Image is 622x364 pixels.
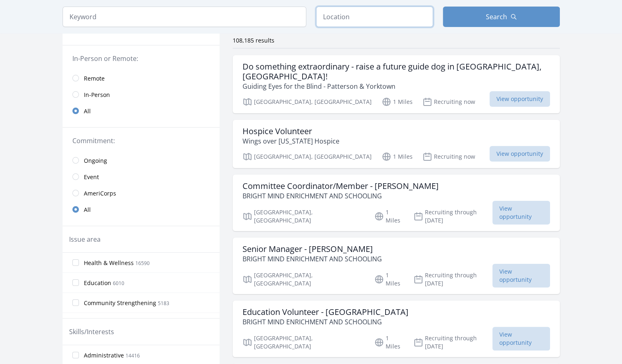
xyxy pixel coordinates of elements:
[243,208,365,225] p: [GEOGRAPHIC_DATA], [GEOGRAPHIC_DATA]
[84,206,91,214] span: All
[72,279,79,286] input: Education 6010
[233,175,560,231] a: Committee Coordinator/Member - [PERSON_NAME] BRIGHT MIND ENRICHMENT AND SCHOOLING [GEOGRAPHIC_DAT...
[382,152,413,162] p: 1 Miles
[63,169,220,185] a: Event
[63,86,220,103] a: In-Person
[72,259,79,266] input: Health & Wellness 16590
[233,36,274,44] span: 108,185 results
[243,307,409,317] h3: Education Volunteer - [GEOGRAPHIC_DATA]
[422,97,475,107] p: Recruiting now
[374,208,404,225] p: 1 Miles
[413,208,492,225] p: Recruiting through [DATE]
[243,81,550,91] p: Guiding Eyes for the Blind - Patterson & Yorktown
[243,62,550,81] h3: Do something extraordinary - raise a future guide dog in [GEOGRAPHIC_DATA], [GEOGRAPHIC_DATA]!
[84,189,116,198] span: AmeriCorps
[233,238,560,294] a: Senior Manager - [PERSON_NAME] BRIGHT MIND ENRICHMENT AND SCHOOLING [GEOGRAPHIC_DATA], [GEOGRAPHI...
[63,152,220,169] a: Ongoing
[63,201,220,218] a: All
[84,351,124,360] span: Administrative
[84,299,156,307] span: Community Strengthening
[63,7,306,27] input: Keyword
[72,299,79,306] input: Community Strengthening 5183
[63,103,220,119] a: All
[486,12,507,22] span: Search
[243,271,365,288] p: [GEOGRAPHIC_DATA], [GEOGRAPHIC_DATA]
[72,136,210,146] legend: Commitment:
[243,254,382,264] p: BRIGHT MIND ENRICHMENT AND SCHOOLING
[443,7,560,27] button: Search
[84,74,105,83] span: Remote
[84,107,91,115] span: All
[135,260,150,267] span: 16590
[63,185,220,201] a: AmeriCorps
[490,91,550,107] span: View opportunity
[243,334,365,351] p: [GEOGRAPHIC_DATA], [GEOGRAPHIC_DATA]
[84,259,134,267] span: Health & Wellness
[243,244,382,254] h3: Senior Manager - [PERSON_NAME]
[84,279,111,287] span: Education
[492,201,550,225] span: View opportunity
[492,327,550,351] span: View opportunity
[243,126,339,136] h3: Hospice Volunteer
[69,327,114,337] legend: Skills/Interests
[374,271,404,288] p: 1 Miles
[243,191,439,201] p: BRIGHT MIND ENRICHMENT AND SCHOOLING
[113,280,124,287] span: 6010
[374,334,404,351] p: 1 Miles
[84,173,99,181] span: Event
[72,54,210,63] legend: In-Person or Remote:
[316,7,433,27] input: Location
[422,152,475,162] p: Recruiting now
[158,300,169,307] span: 5183
[243,152,372,162] p: [GEOGRAPHIC_DATA], [GEOGRAPHIC_DATA]
[243,97,372,107] p: [GEOGRAPHIC_DATA], [GEOGRAPHIC_DATA]
[126,352,140,359] span: 14416
[69,234,101,244] legend: Issue area
[413,334,492,351] p: Recruiting through [DATE]
[243,317,409,327] p: BRIGHT MIND ENRICHMENT AND SCHOOLING
[233,55,560,113] a: Do something extraordinary - raise a future guide dog in [GEOGRAPHIC_DATA], [GEOGRAPHIC_DATA]! Gu...
[243,181,439,191] h3: Committee Coordinator/Member - [PERSON_NAME]
[63,70,220,86] a: Remote
[243,136,339,146] p: Wings over [US_STATE] Hospice
[233,301,560,357] a: Education Volunteer - [GEOGRAPHIC_DATA] BRIGHT MIND ENRICHMENT AND SCHOOLING [GEOGRAPHIC_DATA], [...
[490,146,550,162] span: View opportunity
[413,271,492,288] p: Recruiting through [DATE]
[382,97,413,107] p: 1 Miles
[233,120,560,168] a: Hospice Volunteer Wings over [US_STATE] Hospice [GEOGRAPHIC_DATA], [GEOGRAPHIC_DATA] 1 Miles Recr...
[72,352,79,358] input: Administrative 14416
[492,264,550,288] span: View opportunity
[84,91,110,99] span: In-Person
[84,157,107,165] span: Ongoing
